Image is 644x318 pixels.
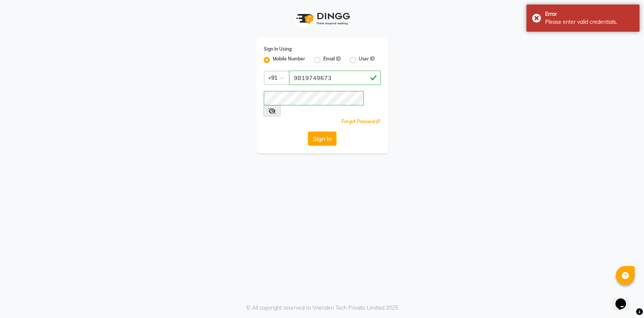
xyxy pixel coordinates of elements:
[545,18,634,26] div: Please enter valid credentials.
[341,119,381,124] a: Forgot Password?
[264,46,292,52] label: Sign In Using:
[323,56,341,65] label: Email ID
[273,56,305,65] label: Mobile Number
[612,288,636,310] iframe: chat widget
[545,10,634,18] div: Error
[292,8,352,30] img: logo1.svg
[308,131,337,146] button: Sign In
[289,71,381,85] input: Username
[264,91,364,105] input: Username
[359,56,375,65] label: User ID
